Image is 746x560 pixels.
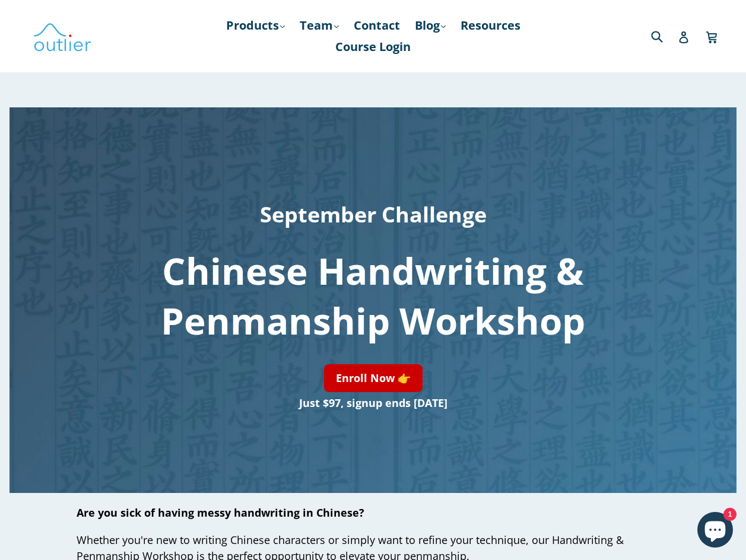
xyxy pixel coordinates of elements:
[119,392,628,413] h3: Just $97, signup ends [DATE]
[294,15,345,36] a: Team
[348,15,406,36] a: Contact
[77,505,364,520] span: Are you sick of having messy handwriting in Chinese?
[324,364,423,392] a: Enroll Now 👉
[694,512,737,551] inbox-online-store-chat: Shopify online store chat
[648,24,681,48] input: Search
[119,246,628,345] h1: Chinese Handwriting & Penmanship Workshop
[119,193,628,236] h2: September Challenge
[329,36,417,58] a: Course Login
[455,15,526,36] a: Resources
[220,15,291,36] a: Products
[409,15,452,36] a: Blog
[33,19,92,53] img: Outlier Linguistics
